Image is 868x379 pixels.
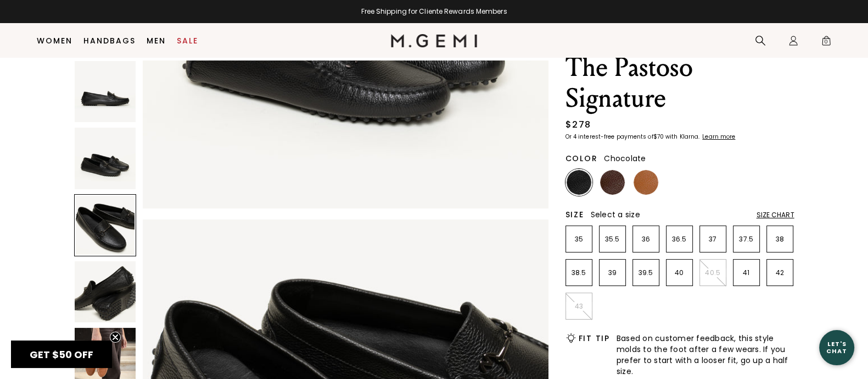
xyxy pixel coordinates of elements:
p: 38.5 [566,268,592,277]
h2: Color [565,154,598,163]
img: Tan [634,170,658,195]
h2: Size [565,210,584,219]
p: 41 [733,268,759,277]
p: 36.5 [667,235,692,244]
a: Handbags [83,36,136,45]
a: Men [147,36,166,45]
a: Sale [177,36,198,45]
div: GET $50 OFFClose teaser [11,340,112,368]
p: 38 [767,235,793,244]
div: $278 [565,118,591,131]
img: M.Gemi [391,34,477,47]
p: 39 [600,268,625,277]
a: Learn more [701,134,735,140]
p: 39.5 [633,268,659,277]
span: Select a size [591,209,640,220]
img: Black [567,170,591,195]
p: 35 [566,235,592,244]
h2: Fit Tip [579,334,610,343]
span: Chocolate [604,153,646,164]
img: The Pastoso Signature [75,128,136,189]
p: 40 [667,268,692,277]
span: 0 [821,37,832,48]
img: The Pastoso Signature [75,61,136,122]
img: The Pastoso Signature [75,261,136,322]
p: 43 [566,302,592,311]
klarna-placement-style-body: with Klarna [665,133,701,141]
p: 37.5 [733,235,759,244]
img: Chocolate [600,170,625,195]
span: Based on customer feedback, this style molds to the foot after a few wears. If you prefer to star... [617,333,794,377]
p: 40.5 [700,268,726,277]
button: Close teaser [110,332,121,343]
klarna-placement-style-body: Or 4 interest-free payments of [565,133,653,141]
span: GET $50 OFF [30,348,93,361]
p: 36 [633,235,659,244]
p: 42 [767,268,793,277]
a: Women [37,36,72,45]
klarna-placement-style-cta: Learn more [702,133,735,141]
klarna-placement-style-amount: $70 [653,133,664,141]
p: 35.5 [600,235,625,244]
h1: The Pastoso Signature [565,52,794,114]
p: 37 [700,235,726,244]
div: Let's Chat [819,340,854,354]
div: Size Chart [757,211,794,219]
